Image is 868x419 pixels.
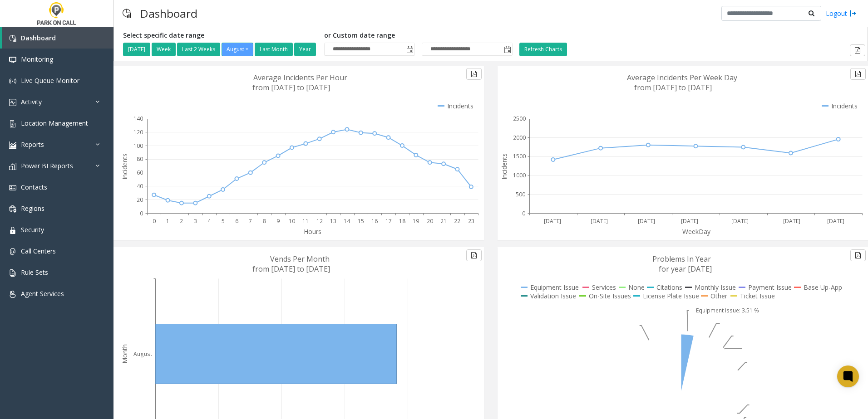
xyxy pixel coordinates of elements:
button: Export to pdf [850,249,866,261]
text: 2000 [513,134,526,141]
text: [DATE] [544,217,561,225]
text: Average Incidents Per Hour [253,73,347,83]
img: pageIcon [123,2,131,24]
text: [DATE] [638,217,655,225]
text: from [DATE] to [DATE] [252,264,330,274]
text: 3 [194,217,197,225]
text: 1500 [513,152,526,160]
text: 18 [399,217,405,225]
span: Contacts [21,183,47,191]
text: Average Incidents Per Week Day [627,73,737,83]
text: 0 [522,209,525,217]
span: Dashboard [21,34,56,42]
span: Regions [21,204,44,213]
text: 10 [289,217,295,225]
text: Problems In Year [652,254,711,264]
img: 'icon' [9,291,16,298]
text: 100 [133,142,143,150]
text: 7 [249,217,252,225]
text: [DATE] [783,217,800,225]
text: 8 [263,217,266,225]
span: Toggle popup [502,43,512,56]
text: Month [120,344,129,364]
span: Toggle popup [404,43,414,56]
button: Year [294,43,316,56]
text: Incidents [500,153,508,180]
button: August [222,43,253,56]
text: 120 [133,128,143,136]
h3: Dashboard [136,2,202,24]
a: Dashboard [2,27,113,49]
button: Export to pdf [850,44,865,56]
span: Monitoring [21,55,53,63]
span: Reports [21,140,44,149]
text: WeekDay [682,227,711,236]
button: [DATE] [123,43,150,56]
text: 20 [427,217,433,225]
img: 'icon' [9,163,16,170]
span: Activity [21,97,42,106]
span: Security [21,225,44,234]
button: Export to pdf [850,68,866,80]
img: 'icon' [9,78,16,85]
text: 5 [222,217,225,225]
text: 0 [153,217,156,225]
img: 'icon' [9,99,16,106]
text: 19 [413,217,419,225]
text: 22 [454,217,460,225]
span: Live Queue Monitor [21,76,79,85]
h5: Select specific date range [123,32,317,39]
img: 'icon' [9,56,16,63]
a: Logout [826,9,857,18]
img: 'icon' [9,205,16,213]
img: 'icon' [9,35,16,42]
text: 14 [344,217,350,225]
text: [DATE] [827,217,844,225]
text: Hours [304,227,321,236]
h5: or Custom date range [324,32,513,39]
button: Last Month [255,43,293,56]
span: Agent Services [21,289,64,298]
text: 23 [468,217,474,225]
button: Last 2 Weeks [177,43,220,56]
text: [DATE] [681,217,698,225]
img: logout [849,9,857,18]
span: Rule Sets [21,268,48,277]
text: 12 [316,217,323,225]
img: 'icon' [9,141,16,149]
img: 'icon' [9,227,16,234]
text: 9 [276,217,280,225]
text: Vends Per Month [270,254,330,264]
img: 'icon' [9,269,16,277]
text: 6 [235,217,238,225]
text: from [DATE] to [DATE] [634,83,712,93]
text: Equipment Issue: 3.51 % [696,307,759,314]
span: Call Centers [21,247,56,255]
text: 500 [516,190,525,198]
text: 0 [140,209,143,217]
text: 21 [440,217,447,225]
button: Export to pdf [466,68,482,80]
img: 'icon' [9,248,16,255]
text: 2500 [513,115,526,122]
text: 2 [180,217,183,225]
text: 16 [371,217,378,225]
text: 4 [207,217,211,225]
text: [DATE] [591,217,608,225]
button: Week [152,43,176,56]
span: Power BI Reports [21,161,73,170]
text: August [133,350,152,358]
text: 1 [166,217,169,225]
img: 'icon' [9,120,16,127]
img: 'icon' [9,184,16,191]
text: 13 [330,217,336,225]
text: for year [DATE] [659,264,712,274]
span: Location Management [21,119,88,127]
text: 15 [358,217,364,225]
text: 20 [137,196,143,204]
text: 17 [385,217,392,225]
text: 60 [137,169,143,176]
button: Export to pdf [466,249,482,261]
text: 140 [133,115,143,122]
text: Incidents [120,153,129,180]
